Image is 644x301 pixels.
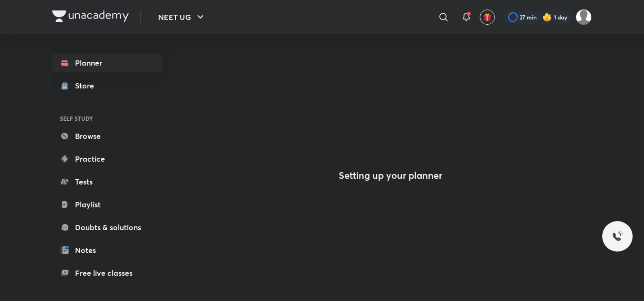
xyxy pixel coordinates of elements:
img: ttu [612,231,623,242]
a: Tests [52,172,162,191]
button: avatar [480,10,495,25]
a: Browse [52,126,162,146]
h6: SELF STUDY [52,110,162,126]
a: Playlist [52,195,162,214]
a: Notes [52,241,162,260]
button: NEET UG [152,8,212,27]
a: Doubts & solutions [52,218,162,237]
a: Practice [52,149,162,168]
img: Company Logo [52,10,129,22]
div: Store [75,80,100,91]
img: avatar [483,13,492,21]
a: Company Logo [52,10,129,24]
img: streak [542,12,552,22]
a: Planner [52,53,162,72]
img: Mahi Singh [576,9,592,25]
a: Free live classes [52,263,162,282]
a: Store [52,76,162,95]
h4: Setting up your planner [339,170,442,181]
